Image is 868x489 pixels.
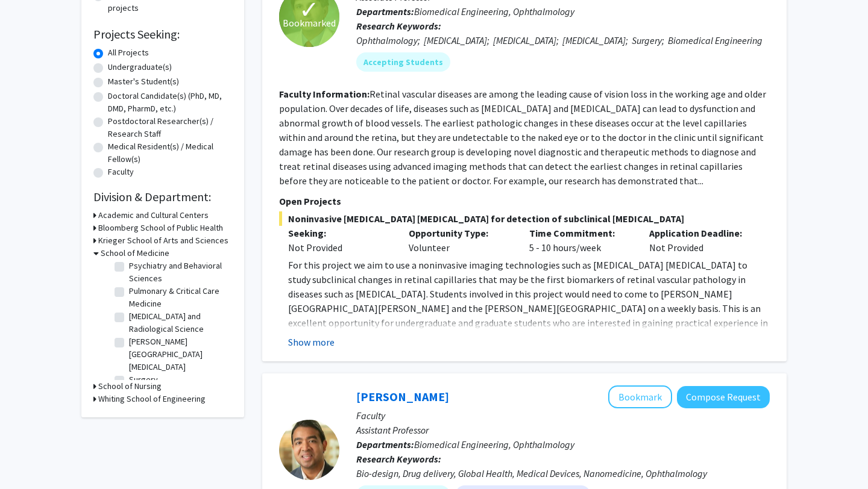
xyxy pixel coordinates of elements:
label: Pulmonary & Critical Care Medicine [129,285,229,310]
a: [PERSON_NAME] [356,389,449,404]
label: Undergraduate(s) [108,61,172,73]
div: 5 - 10 hours/week [520,226,641,255]
span: ✓ [299,4,319,16]
p: For this project we aim to use a noninvasive imaging technologies such as [MEDICAL_DATA] [MEDICAL... [288,258,770,344]
h3: Bloomberg School of Public Health [98,222,223,234]
b: Departments: [356,438,414,450]
p: Seeking: [288,226,391,240]
h2: Division & Department: [93,190,232,204]
fg-read-more: Retinal vascular diseases are among the leading cause of vision loss in the working age and older... [279,88,766,187]
iframe: Chat [9,435,51,480]
h3: School of Nursing [98,380,162,393]
b: Research Keywords: [356,20,441,32]
b: Departments: [356,5,414,17]
span: Biomedical Engineering, Ophthalmology [414,438,574,450]
div: Not Provided [288,240,391,255]
label: Faculty [108,166,134,178]
p: Open Projects [279,194,770,208]
label: Postdoctoral Researcher(s) / Research Staff [108,115,232,140]
span: Bookmarked [283,16,336,30]
div: Volunteer [400,226,520,255]
label: [MEDICAL_DATA] and Radiological Science [129,310,229,335]
label: Doctoral Candidate(s) (PhD, MD, DMD, PharmD, etc.) [108,90,232,115]
span: Biomedical Engineering, Ophthalmology [414,5,574,17]
label: [PERSON_NAME][GEOGRAPHIC_DATA][MEDICAL_DATA] [129,335,229,373]
p: Faculty [356,408,770,423]
p: Assistant Professor [356,423,770,437]
p: Time Commitment: [529,226,632,240]
h2: Projects Seeking: [93,27,232,42]
label: Master's Student(s) [108,75,179,88]
b: Research Keywords: [356,453,441,465]
h3: Krieger School of Arts and Sciences [98,234,228,247]
h3: Academic and Cultural Centers [98,209,209,222]
mat-chip: Accepting Students [356,52,450,72]
b: Faculty Information: [279,88,370,100]
label: Psychiatry and Behavioral Sciences [129,260,229,285]
button: Show more [288,335,335,349]
p: Opportunity Type: [409,226,511,240]
h3: Whiting School of Engineering [98,393,206,405]
span: Noninvasive [MEDICAL_DATA] [MEDICAL_DATA] for detection of subclinical [MEDICAL_DATA] [279,211,770,226]
p: Application Deadline: [649,226,752,240]
div: Not Provided [640,226,761,255]
div: Bio-design, Drug delivery, Global Health, Medical Devices, Nanomedicine, Ophthalmology [356,466,770,481]
button: Compose Request to Kunal Parikh [677,386,770,408]
button: Add Kunal Parikh to Bookmarks [608,385,672,408]
label: All Projects [108,46,149,59]
div: Ophthalmology; [MEDICAL_DATA]; [MEDICAL_DATA]; [MEDICAL_DATA]; Surgery; Biomedical Engineering [356,33,770,48]
label: Surgery [129,373,158,386]
label: Medical Resident(s) / Medical Fellow(s) [108,140,232,166]
h3: School of Medicine [101,247,169,260]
